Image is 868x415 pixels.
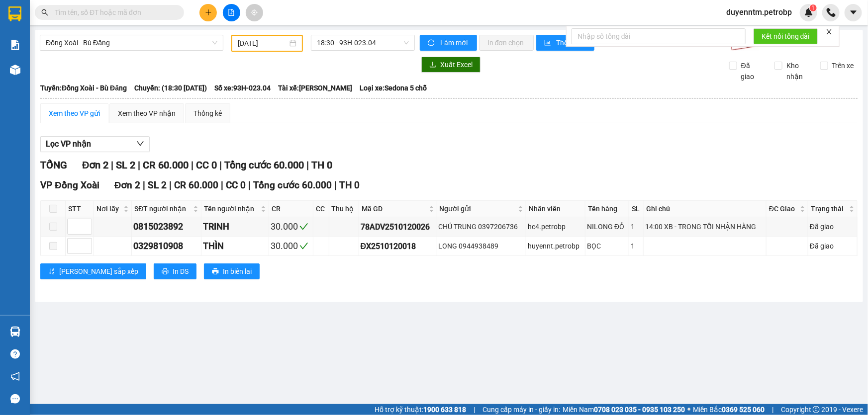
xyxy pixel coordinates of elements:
span: close [826,28,833,35]
span: Thống kê [557,37,586,48]
span: | [138,159,140,171]
th: Ghi chú [644,201,767,217]
span: Kho nhận [782,60,812,82]
th: SL [629,201,644,217]
span: | [143,179,145,191]
span: Số xe: 93H-023.04 [214,83,271,93]
span: SL 2 [148,179,167,191]
span: Xuất Excel [440,59,473,70]
div: Thống kê [193,108,222,119]
span: Đồng Xoài - Bù Đăng [46,35,217,50]
span: | [474,404,475,415]
span: Miền Nam [563,404,685,415]
div: CHÚ TRUNG 0397206736 [439,221,524,232]
span: 18:30 - 93H-023.04 [317,35,409,50]
span: In DS [173,266,189,277]
span: Kết nối tổng đài [762,31,810,42]
b: Tuyến: Đồng Xoài - Bù Đăng [40,84,127,92]
span: Trên xe [828,60,858,71]
div: TRINH [203,220,267,234]
button: sort-ascending[PERSON_NAME] sắp xếp [40,263,146,279]
img: solution-icon [10,40,20,50]
img: icon-new-feature [804,8,813,17]
span: download [429,61,436,69]
div: BỌC [587,241,627,251]
div: NILONG ĐỎ [587,221,627,232]
span: notification [10,372,20,381]
button: downloadXuất Excel [421,57,481,73]
span: plus [205,9,212,16]
span: Tài xế: [PERSON_NAME] [278,83,352,93]
span: Chuyến: (18:30 [DATE]) [134,83,207,93]
td: THÌN [201,237,269,256]
div: 30.000 [271,220,311,234]
span: SL 2 [116,159,135,171]
span: | [111,159,113,171]
span: 1 [811,4,815,11]
th: Nhân viên [526,201,585,217]
span: down [136,140,144,148]
button: syncLàm mới [420,35,477,51]
span: | [191,159,193,171]
button: In đơn chọn [480,35,534,51]
span: Nơi lấy [96,203,121,214]
span: copyright [813,406,820,413]
span: Đơn 2 [114,179,141,191]
span: bar-chart [544,39,553,47]
div: huyennt.petrobp [528,241,583,251]
button: plus [199,4,217,21]
span: [PERSON_NAME] sắp xếp [59,266,138,277]
strong: 0369 525 060 [722,406,765,414]
div: Xem theo VP nhận [118,108,176,119]
img: phone-icon [827,8,836,17]
strong: 0708 023 035 - 0935 103 250 [594,406,685,414]
span: file-add [228,9,235,16]
span: aim [251,9,258,16]
span: Tên người nhận [204,203,259,214]
button: file-add [223,4,240,21]
span: printer [212,268,219,276]
div: hc4.petrobp [528,221,583,232]
span: Làm mới [440,37,469,48]
input: Tìm tên, số ĐT hoặc mã đơn [55,7,172,18]
button: Lọc VP nhận [40,136,150,152]
span: check [299,242,308,250]
span: | [221,179,223,191]
span: | [248,179,251,191]
td: 0815023892 [132,217,201,237]
span: duyenntm.petrobp [718,6,800,18]
span: check [299,222,308,231]
span: | [219,159,222,171]
span: caret-down [849,8,858,17]
div: 1 [631,241,642,251]
div: 0815023892 [133,220,199,234]
span: Hỗ trợ kỹ thuật: [375,404,466,415]
span: Loại xe: Sedona 5 chỗ [360,83,427,93]
span: Tổng cước 60.000 [224,159,304,171]
th: Tên hàng [585,201,629,217]
span: ⚪️ [687,408,690,412]
div: Xem theo VP gửi [49,108,100,119]
img: warehouse-icon [10,65,20,75]
span: search [41,9,48,16]
td: TRINH [201,217,269,237]
div: 78ADV2510120026 [361,221,435,233]
span: Mã GD [362,203,427,214]
span: Đơn 2 [82,159,108,171]
th: Thu hộ [329,201,359,217]
span: sync [428,39,436,47]
button: caret-down [845,4,862,21]
span: Cung cấp máy in - giấy in: [482,404,560,415]
button: aim [246,4,263,21]
div: 30.000 [271,239,311,253]
span: VP Đồng Xoài [40,179,99,191]
span: In biên lai [223,266,252,277]
span: ĐC Giao [769,203,798,214]
span: CC 0 [196,159,217,171]
div: 0329810908 [133,239,199,253]
div: ĐX2510120018 [361,240,435,252]
span: Trạng thái [811,203,847,214]
span: sort-ascending [48,268,55,276]
span: Đã giao [737,60,767,82]
td: 78ADV2510120026 [359,217,437,237]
